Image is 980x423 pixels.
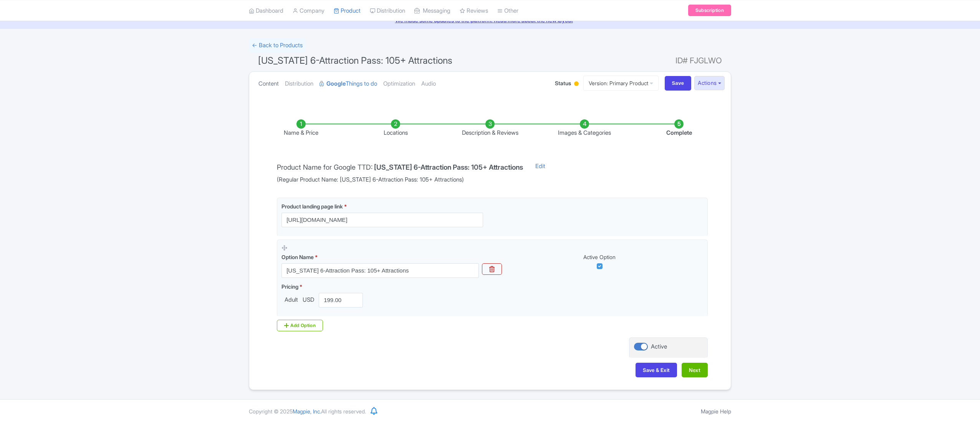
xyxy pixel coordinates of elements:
[281,213,483,227] input: Product landing page link
[277,163,372,171] span: Product Name for Google TTD:
[583,254,616,260] span: Active Option
[694,76,725,90] button: Actions
[319,72,377,96] a: GoogleThings to do
[281,254,314,260] span: Option Name
[665,76,692,91] input: Save
[528,162,553,184] a: Edit
[701,408,731,415] a: Magpie Help
[632,119,726,137] li: Complete
[383,72,415,96] a: Optimization
[249,38,306,53] a: ← Back to Products
[421,72,436,96] a: Audio
[277,320,323,331] div: Add Option
[285,72,313,96] a: Distribution
[281,296,301,304] span: Adult
[244,407,371,415] div: Copyright © 2025 All rights reserved.
[583,76,659,91] a: Version: Primary Product
[682,363,708,377] button: Next
[326,79,346,88] strong: Google
[281,203,343,210] span: Product landing page link
[537,119,632,137] li: Images & Categories
[277,175,523,184] span: (Regular Product Name: [US_STATE] 6-Attraction Pass: 105+ Attractions)
[281,263,479,278] input: Option Name
[675,53,722,68] span: ID# FJGLWO
[573,78,580,90] div: Building
[281,283,298,290] span: Pricing
[688,5,731,16] a: Subscription
[254,119,348,137] li: Name & Price
[293,408,321,415] span: Magpie, Inc.
[636,363,677,377] button: Save & Exit
[258,72,279,96] a: Content
[258,55,452,66] span: [US_STATE] 6-Attraction Pass: 105+ Attractions
[555,79,571,87] span: Status
[348,119,443,137] li: Locations
[301,296,316,304] span: USD
[651,342,667,351] div: Active
[374,164,523,171] h4: [US_STATE] 6-Attraction Pass: 105+ Attractions
[319,293,363,307] input: 0.00
[443,119,537,137] li: Description & Reviews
